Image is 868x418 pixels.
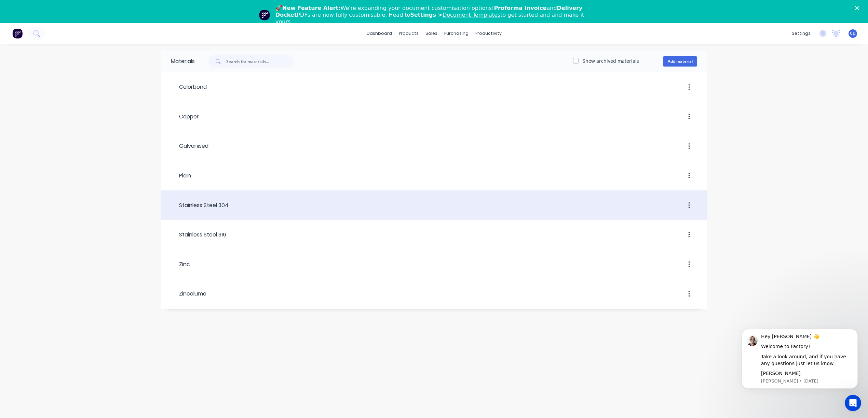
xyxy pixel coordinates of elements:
[12,28,23,39] img: Factory
[410,12,500,18] b: Settings >
[171,142,208,150] div: Galvanised
[120,3,132,15] div: Close
[441,28,472,39] div: purchasing
[275,5,598,25] div: 🚀 We're expanding your document customisation options! and PDFs are now fully customisable. Head ...
[171,201,229,210] div: Stainless Steel 304
[663,56,697,67] button: Add material
[472,28,505,39] div: productivity
[583,57,639,64] label: Show archived materials
[788,28,814,39] div: settings
[850,30,856,37] span: CD
[395,28,422,39] div: products
[171,231,226,239] div: Stainless Steel 316
[171,113,199,121] div: Copper
[171,260,190,269] div: Zinc
[731,318,868,400] iframe: Intercom notifications message
[443,12,500,18] a: Document Templates
[422,28,441,39] div: sales
[161,51,195,72] div: Materials
[845,395,861,411] iframe: Intercom live chat
[855,6,862,10] div: Close
[494,5,546,11] b: Proforma Invoice
[226,55,294,68] input: Search for materials...
[259,10,270,20] img: Profile image for Team
[275,5,582,18] b: Delivery Docket
[4,3,17,16] button: go back
[171,172,191,180] div: Plain
[171,290,206,298] div: Zincalume
[363,28,395,39] a: dashboard
[171,83,207,91] div: Colorbond
[282,5,341,11] b: New Feature Alert:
